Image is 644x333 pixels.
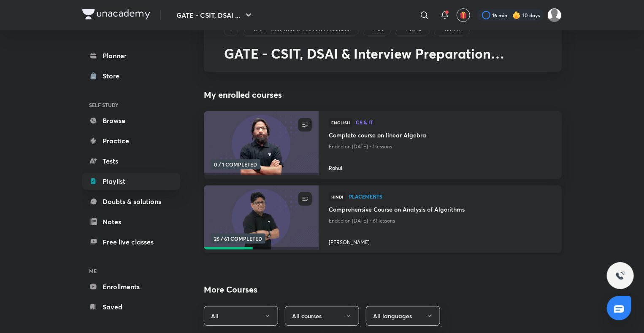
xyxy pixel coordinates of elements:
img: Company Logo [82,9,150,19]
a: Rahul [329,161,552,172]
a: Practice [82,132,180,149]
button: GATE - CSIT, DSAI ... [171,7,259,24]
p: Ended on [DATE] • 61 lessons [329,215,552,226]
a: CS & IT [356,120,552,126]
a: Notes [82,213,180,230]
h6: ME [82,264,180,278]
span: 26 / 61 COMPLETED [211,234,265,244]
img: avatar [460,11,467,19]
p: Ended on [DATE] • 1 lessons [329,141,552,152]
a: new-thumbnail0 / 1 COMPLETED [204,111,319,179]
h6: SELF STUDY [82,98,180,112]
span: GATE - CSIT, DSAI & Interview Preparation Algorithms [224,44,504,78]
img: new-thumbnail [203,111,319,176]
a: Placements [349,194,552,200]
span: English [329,118,352,127]
span: Hindi [329,192,346,201]
span: CS & IT [356,120,552,125]
button: All [204,306,278,326]
a: Tests [82,153,180,169]
button: All languages [366,306,440,326]
a: [PERSON_NAME] [329,235,552,246]
a: Saved [82,298,180,315]
span: 0 / 1 COMPLETED [211,159,260,169]
h2: More Courses [204,283,562,296]
a: Enrollments [82,278,180,295]
a: Planner [82,47,180,64]
a: new-thumbnail26 / 61 COMPLETED [204,185,319,253]
img: Somya P [547,8,562,22]
a: Free live classes [82,234,180,250]
div: Store [103,71,124,81]
img: new-thumbnail [203,185,319,250]
a: Browse [82,112,180,129]
h4: My enrolled courses [204,89,562,101]
button: All courses [285,306,359,326]
a: Company Logo [82,9,150,21]
a: Doubts & solutions [82,193,180,210]
img: streak [512,11,521,19]
a: Playlist [82,173,180,190]
img: ttu [615,271,625,281]
span: Placements [349,194,552,199]
a: Store [82,67,180,84]
button: avatar [457,8,470,22]
a: Complete course on linear Algebra [329,131,552,141]
a: Comprehensive Course on Analysis of Algorithms [329,205,552,215]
